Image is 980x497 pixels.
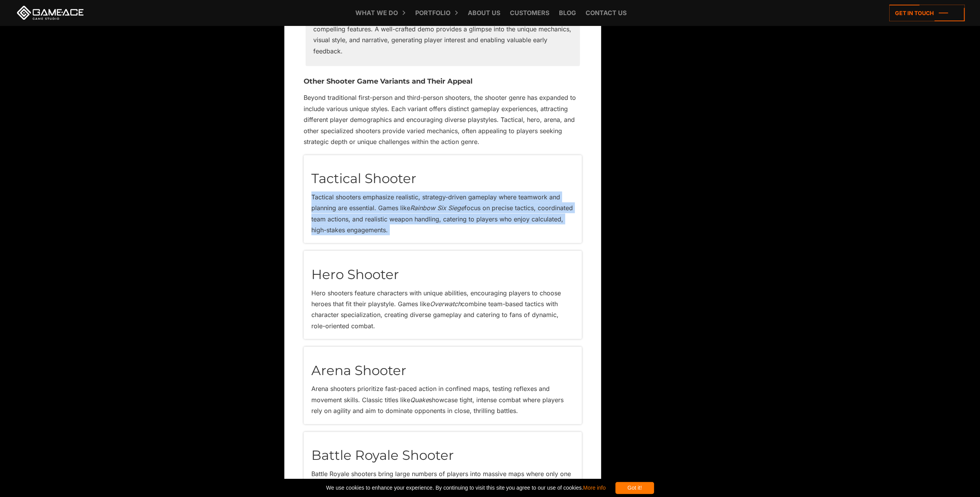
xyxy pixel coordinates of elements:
h4: Battle Royale Shooter [311,448,574,463]
em: Quake [410,396,429,404]
h4: Hero Shooter [311,267,574,282]
a: More info [583,485,605,491]
p: Tactical shooters emphasize realistic, strategy-driven gameplay where teamwork and planning are e... [311,192,574,236]
h3: Other Shooter Game Variants and Their Appeal [304,78,582,86]
p: Arena shooters prioritize fast-paced action in confined maps, testing reflexes and movement skill... [311,383,574,416]
h4: Arena Shooter [311,363,574,378]
a: Get in touch [889,5,965,21]
p: Beyond traditional first-person and third-person shooters, the shooter genre has expanded to incl... [304,92,582,147]
h4: Tactical Shooter [311,171,574,186]
span: We use cookies to enhance your experience. By continuing to visit this site you agree to our use ... [326,482,605,494]
em: Overwatch [430,300,461,308]
em: Rainbow Six Siege [410,204,464,212]
p: Hero shooters feature characters with unique abilities, encouraging players to choose heroes that... [311,288,574,332]
div: Got it! [615,482,654,494]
